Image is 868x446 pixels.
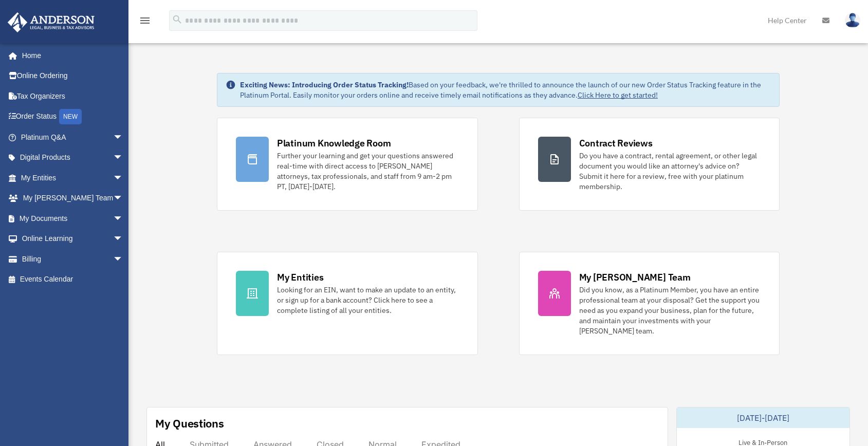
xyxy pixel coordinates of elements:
[7,249,139,269] a: Billingarrow_drop_down
[5,12,98,32] img: Anderson Advisors Platinum Portal
[579,285,761,336] div: Did you know, as a Platinum Member, you have an entire professional team at your disposal? Get th...
[113,147,134,169] span: arrow_drop_down
[113,168,134,189] span: arrow_drop_down
[217,118,478,211] a: Platinum Knowledge Room Further your learning and get your questions answered real-time with dire...
[139,14,151,27] i: menu
[277,285,459,315] div: Looking for an EIN, want to make an update to an entity, or sign up for a bank account? Click her...
[7,208,139,229] a: My Documentsarrow_drop_down
[277,137,391,150] div: Platinum Knowledge Room
[113,127,134,148] span: arrow_drop_down
[277,151,459,192] div: Further your learning and get your questions answered real-time with direct access to [PERSON_NAM...
[113,249,134,270] span: arrow_drop_down
[7,86,139,106] a: Tax Organizers
[59,109,82,124] div: NEW
[113,229,134,250] span: arrow_drop_down
[7,45,134,66] a: Home
[172,14,183,25] i: search
[578,90,658,100] a: Click Here to get started!
[7,168,139,188] a: My Entitiesarrow_drop_down
[139,18,151,27] a: menu
[7,106,139,127] a: Order StatusNEW
[519,252,780,355] a: My [PERSON_NAME] Team Did you know, as a Platinum Member, you have an entire professional team at...
[113,208,134,229] span: arrow_drop_down
[579,151,761,192] div: Do you have a contract, rental agreement, or other legal document you would like an attorney's ad...
[7,127,139,147] a: Platinum Q&Aarrow_drop_down
[579,271,691,284] div: My [PERSON_NAME] Team
[7,147,139,168] a: Digital Productsarrow_drop_down
[677,407,849,428] div: [DATE]-[DATE]
[7,229,139,249] a: Online Learningarrow_drop_down
[217,252,478,355] a: My Entities Looking for an EIN, want to make an update to an entity, or sign up for a bank accoun...
[277,271,323,284] div: My Entities
[7,269,139,290] a: Events Calendar
[845,13,860,28] img: User Pic
[7,66,139,86] a: Online Ordering
[240,80,409,89] strong: Exciting News: Introducing Order Status Tracking!
[155,416,224,431] div: My Questions
[519,118,780,211] a: Contract Reviews Do you have a contract, rental agreement, or other legal document you would like...
[113,188,134,209] span: arrow_drop_down
[240,80,771,100] div: Based on your feedback, we're thrilled to announce the launch of our new Order Status Tracking fe...
[579,137,653,150] div: Contract Reviews
[7,188,139,209] a: My [PERSON_NAME] Teamarrow_drop_down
